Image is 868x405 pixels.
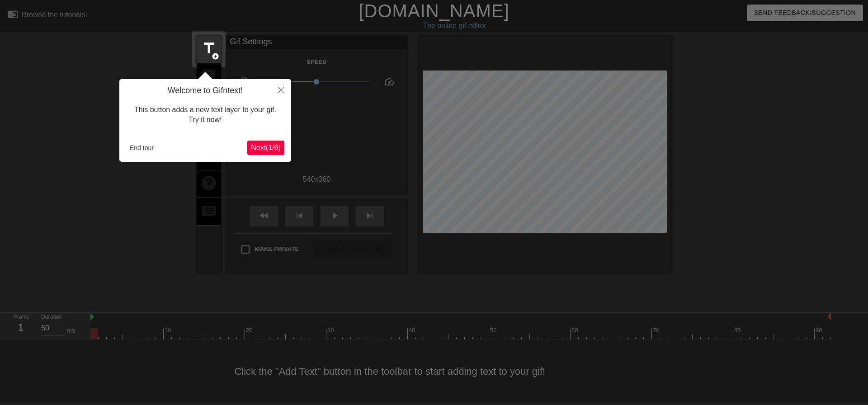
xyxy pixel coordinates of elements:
button: Next [247,141,284,155]
h4: Welcome to Gifntext! [126,86,284,96]
button: Close [271,79,291,100]
div: This button adds a new text layer to your gif. Try it now! [126,96,284,134]
span: Next ( 1 / 6 ) [251,144,281,151]
button: End tour [126,141,157,155]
